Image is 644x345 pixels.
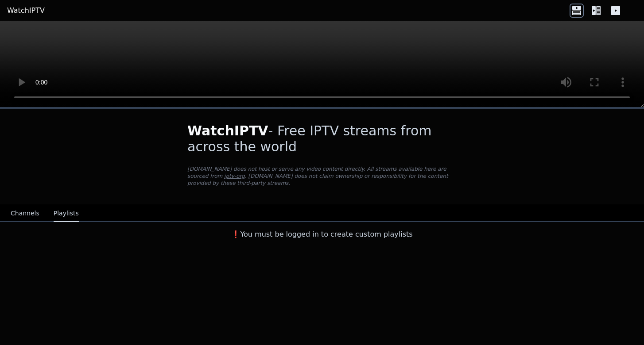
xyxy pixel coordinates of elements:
p: [DOMAIN_NAME] does not host or serve any video content directly. All streams available here are s... [187,165,457,187]
button: Playlists [54,205,79,222]
a: WatchIPTV [7,5,45,16]
h3: ❗️You must be logged in to create custom playlists [173,229,471,240]
a: iptv-org [224,173,245,179]
button: Channels [11,205,39,222]
span: WatchIPTV [187,123,268,138]
h1: - Free IPTV streams from across the world [187,123,457,155]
